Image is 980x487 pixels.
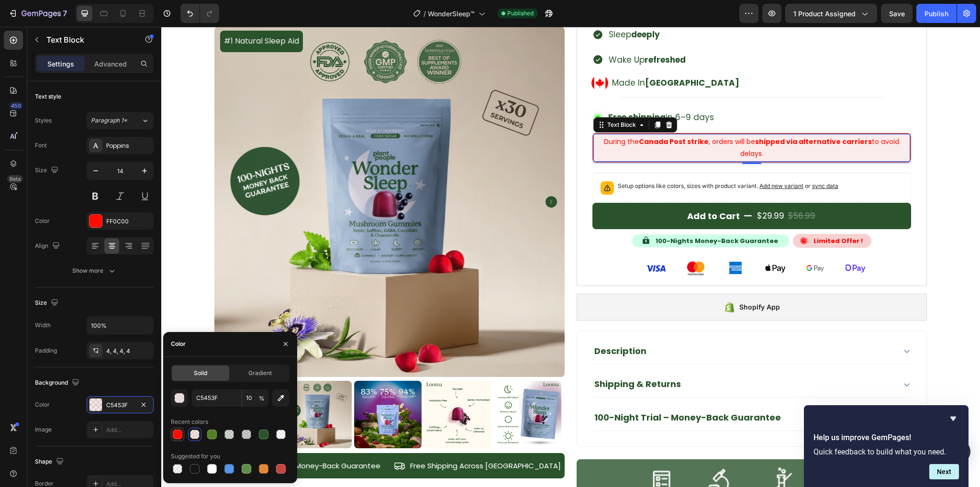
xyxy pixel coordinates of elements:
span: Published [507,9,534,18]
span: Paragraph 1* [91,116,127,125]
div: Background [35,376,81,389]
h2: Help us improve GemPages! [813,432,959,443]
input: Eg: FFFFFF [192,389,242,407]
strong: Limited Offer ! [652,210,702,219]
button: Publish [916,4,957,23]
div: Text style [35,92,61,101]
strong: Shipping & Returns [433,351,520,363]
div: FF0C00 [106,217,151,226]
button: Show more [35,262,154,279]
div: Publish [924,9,948,19]
img: flag-round-250.png [430,48,447,65]
button: Paragraph 1* [87,112,154,129]
div: Font [35,141,47,150]
strong: Description [433,318,485,330]
p: Setup options like colors, sizes with product variant. [457,155,677,164]
p: 100-Night Trial – Money-Back Guarantee [76,432,219,445]
div: Color [35,217,50,225]
img: u5et1o7Dyq.gif [428,80,445,101]
div: Show more [72,266,117,276]
button: 1 product assigned [785,4,877,23]
div: Add... [106,426,151,434]
button: Next question [929,464,959,479]
div: Shape [35,455,66,468]
button: Carousel Next Arrow [384,169,396,181]
strong: shipped via alternative carriers [594,110,711,120]
div: Padding [35,346,57,355]
span: or [642,155,677,163]
div: Text Block [444,94,477,102]
span: Save [889,10,905,18]
button: 7 [4,4,71,23]
img: visa-2.png [484,231,504,252]
div: Image [35,425,52,434]
div: Help us improve GemPages! [813,413,959,479]
div: Size [35,297,60,310]
input: Auto [87,317,153,334]
img: google-pay.png [644,231,664,252]
p: During the , orders will be to avoid delays. [434,109,747,133]
span: WonderSleep™ [428,9,475,19]
strong: 100-Nights Money-Back Guarantee [494,210,617,219]
strong: 100-Night Trial – Money-Back Guarantee [433,385,620,397]
div: Rich Text Editor. Editing area: main [432,107,749,135]
strong: deeply [470,2,499,13]
p: wake up [447,26,524,41]
p: Advanced [94,59,127,69]
div: Recent colors [171,418,208,426]
div: Color [35,400,50,409]
strong: Free shipping [447,85,504,96]
div: Size [35,164,60,177]
p: Text Block [46,34,128,45]
div: Suggested for you [171,452,220,461]
button: Save [881,4,913,23]
div: Beta [7,175,23,183]
div: $29.99 [595,181,624,198]
div: Styles [35,116,52,125]
img: mastercard.png [524,231,545,252]
p: 7 [63,8,67,19]
div: 450 [9,102,23,110]
button: <strong>Add to Cart</strong> [431,176,750,202]
img: shop-pay.png [684,231,704,252]
div: $56.99 [626,181,655,198]
div: Shopify App [578,275,619,286]
div: Poppins [106,142,151,150]
strong: Canada Post strike [478,110,547,120]
img: amex.png [564,231,584,251]
span: / [423,9,426,19]
button: Hide survey [947,413,959,424]
img: gempages_582007617723827161-49b1f66c-1b24-443d-be15-44a2fbcbb41d.png [473,440,708,485]
strong: refreshed [483,27,524,39]
span: 1 product assigned [793,9,856,19]
div: Align [35,240,62,253]
div: C5453F [106,401,134,410]
p: Made In [451,49,580,64]
p: Settings [47,59,74,69]
div: Width [35,321,51,330]
span: sync data [651,155,677,163]
img: apple-pay.png [604,231,624,252]
p: Quick feedback to build what you need. [813,447,959,456]
p: in 6–9 days [447,83,734,98]
div: Undo/Redo [180,4,219,23]
span: Add new variant [598,155,642,163]
strong: [GEOGRAPHIC_DATA] [484,50,578,62]
span: % [259,394,265,403]
p: sleep [447,0,524,15]
div: 4, 4, 4, 4 [106,347,151,355]
span: Solid [194,369,207,377]
strong: Add to Cart [526,183,579,196]
p: Free Shipping Across [GEOGRAPHIC_DATA] [249,432,400,445]
iframe: Design area [161,27,980,487]
span: Gradient [248,369,272,377]
div: Color [171,340,186,348]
